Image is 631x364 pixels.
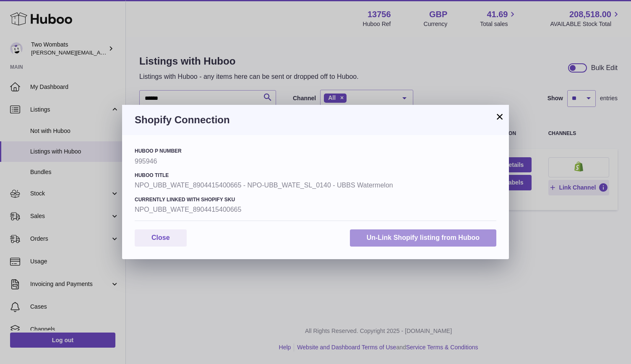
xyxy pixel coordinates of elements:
[135,196,496,203] h4: Currently Linked with Shopify SKU
[135,148,496,154] h4: Huboo P number
[135,172,496,179] h4: Huboo Title
[135,113,496,127] h3: Shopify Connection
[350,229,496,247] button: Un-Link Shopify listing from Huboo
[135,181,496,190] strong: NPO_UBB_WATE_8904415400665 - NPO-UBB_WATE_SL_0140 - UBBS Watermelon
[135,229,187,247] button: Close
[135,205,496,214] strong: NPO_UBB_WATE_8904415400665
[495,112,505,122] button: ×
[135,157,496,166] strong: 995946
